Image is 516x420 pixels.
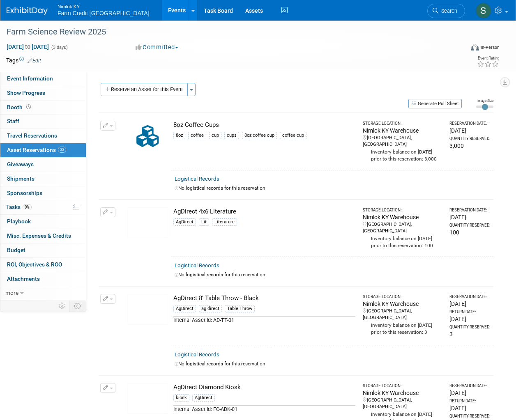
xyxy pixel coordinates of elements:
div: AgDirect [173,218,196,226]
a: more [0,286,86,300]
div: Reservation Date: [449,294,490,300]
img: Collateral-Icon-2.png [127,121,168,151]
a: Misc. Expenses & Credits [0,229,86,243]
div: [DATE] [449,300,490,308]
div: Quantity Reserved: [449,324,490,330]
td: Personalize Event Tab Strip [55,301,69,311]
div: Table Throw [225,305,255,312]
img: View Images [127,294,168,325]
div: AgDirect [192,394,215,402]
div: AgDirect 4x6 Literature [173,207,355,216]
a: Playbook [0,215,86,229]
div: Nimlok KY Warehouse [363,389,442,397]
span: Giveaways [7,161,34,168]
div: 8oz coffee cup [242,132,277,139]
div: coffee [188,132,206,139]
img: Format-Inperson.png [471,44,479,50]
div: [DATE] [449,213,490,221]
div: 3 [449,330,490,338]
div: Storage Location: [363,121,442,126]
span: ROI, Objectives & ROO [7,261,62,268]
div: Inventory balance on [DATE] prior to this reservation: 3,000 [363,148,442,163]
div: Lit [199,218,209,226]
a: Budget [0,243,86,257]
div: Reservation Date: [449,121,490,126]
span: 33 [58,147,66,153]
div: [GEOGRAPHIC_DATA], [GEOGRAPHIC_DATA] [363,221,442,234]
span: (3 days) [51,45,68,50]
a: Attachments [0,272,86,286]
div: cup [209,132,221,139]
div: AgDirect Diamond Kiosk [173,383,355,392]
div: Nimlok KY Warehouse [363,126,442,135]
div: Nimlok KY Warehouse [363,300,442,308]
span: Misc. Expenses & Credits [7,232,71,239]
span: Search [438,8,457,14]
span: Show Progress [7,90,45,96]
span: Shipments [7,175,35,182]
span: to [24,44,32,50]
span: Sponsorships [7,190,42,196]
div: Return Date: [449,309,490,315]
span: Event Information [7,75,53,82]
span: Playbook [7,218,31,225]
a: Asset Reservations33 [0,143,86,157]
div: No logistical records for this reservation. [175,271,490,278]
div: Storage Location: [363,294,442,300]
a: Logistical Records [175,176,219,182]
div: Literarure [212,218,237,226]
div: [DATE] [449,404,490,412]
div: [DATE] [449,315,490,323]
span: Farm Credit [GEOGRAPHIC_DATA] [58,10,150,16]
div: AgDirect [173,305,196,312]
div: Return Date: [449,398,490,404]
div: Inventory balance on [DATE] prior to this reservation: 100 [363,234,442,249]
a: Show Progress [0,86,86,100]
div: [DATE] [449,389,490,397]
div: Storage Location: [363,207,442,213]
button: Generate Pull Sheet [408,99,462,108]
div: Storage Location: [363,383,442,389]
div: Quantity Reserved: [449,136,490,142]
span: [DATE] [DATE] [6,43,49,50]
div: ag direct [199,305,222,312]
div: No logistical records for this reservation. [175,360,490,367]
img: ExhibitDay [7,7,48,15]
span: Booth not reserved yet [25,104,32,110]
span: Attachments [7,275,40,282]
div: cups [224,132,239,139]
span: Tasks [6,204,32,210]
a: Sponsorships [0,186,86,200]
div: 3,000 [449,142,490,150]
div: Reservation Date: [449,383,490,389]
img: View Images [127,383,168,414]
div: Reservation Date: [449,207,490,213]
span: Travel Reservations [7,132,57,139]
div: Internal Asset Id: AD-TT-01 [173,316,355,324]
div: Image Size [476,98,493,103]
a: Travel Reservations [0,129,86,143]
td: Tags [6,56,41,64]
div: coffee cup [280,132,306,139]
div: [GEOGRAPHIC_DATA], [GEOGRAPHIC_DATA] [363,308,442,321]
div: Inventory balance on [DATE] prior to this reservation: 3 [363,321,442,336]
div: No logistical records for this reservation. [175,185,490,192]
div: kiosk [173,394,189,402]
span: more [5,289,18,296]
div: [GEOGRAPHIC_DATA], [GEOGRAPHIC_DATA] [363,135,442,148]
span: 0% [23,204,32,210]
button: Reserve an Asset for this Event [101,83,188,96]
a: Staff [0,115,86,129]
span: Booth [7,104,32,110]
a: ROI, Objectives & ROO [0,258,86,272]
div: Farm Science Review 2025 [4,25,457,39]
a: Shipments [0,172,86,186]
img: View Images [127,207,168,238]
a: Logistical Records [175,262,219,269]
a: Search [427,4,465,18]
a: Giveaways [0,158,86,172]
a: Tasks0% [0,200,86,214]
div: AgDirect 8' Table Throw - Black [173,294,355,303]
div: [GEOGRAPHIC_DATA], [GEOGRAPHIC_DATA] [363,397,442,410]
div: Nimlok KY Warehouse [363,213,442,221]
